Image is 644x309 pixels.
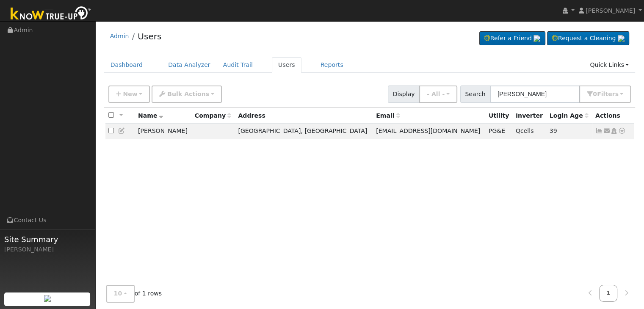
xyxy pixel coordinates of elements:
a: Edit User [118,127,126,134]
td: [GEOGRAPHIC_DATA], [GEOGRAPHIC_DATA] [235,124,373,139]
a: Show Graph [595,127,603,134]
span: Company name [195,112,231,119]
img: retrieve [533,35,540,42]
span: 10 [114,290,122,297]
span: [EMAIL_ADDRESS][DOMAIN_NAME] [376,127,480,134]
a: Reports [314,57,350,73]
span: s [615,91,618,97]
div: Inverter [516,111,544,120]
a: Admin [110,33,129,39]
a: 1 [599,285,618,302]
div: Address [238,111,370,120]
div: [PERSON_NAME] [4,245,91,254]
button: 0Filters [579,86,631,103]
span: of 1 rows [106,285,162,303]
span: Filter [597,91,619,97]
button: New [108,86,150,103]
a: Quick Links [583,57,635,73]
span: Display [388,86,420,103]
img: Know True-Up [6,5,95,24]
a: Audit Trail [217,57,259,73]
a: Login As [610,127,618,134]
div: Actions [595,111,631,120]
a: michaels016@yahoo.com [603,127,611,135]
span: New [123,91,137,97]
button: Bulk Actions [152,86,221,103]
a: Data Analyzer [162,57,217,73]
a: Other actions [618,127,626,135]
img: retrieve [44,295,51,302]
span: Site Summary [4,234,91,245]
a: Request a Cleaning [547,31,629,46]
a: Dashboard [104,57,149,73]
span: Name [138,112,163,119]
img: retrieve [618,35,625,42]
span: Email [376,112,400,119]
span: Search [460,86,490,103]
span: [PERSON_NAME] [586,7,635,14]
a: Users [138,31,161,41]
span: Days since last login [550,112,589,119]
span: 07/10/2025 10:58:40 PM [550,127,557,134]
input: Search [490,86,580,103]
div: Utility [489,111,510,120]
span: Qcells [516,127,534,134]
button: - All - [419,86,457,103]
td: [PERSON_NAME] [135,124,192,139]
a: Refer a Friend [479,31,545,46]
span: PG&E [489,127,505,134]
span: Bulk Actions [167,91,209,97]
a: Users [272,57,301,73]
button: 10 [106,285,135,303]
